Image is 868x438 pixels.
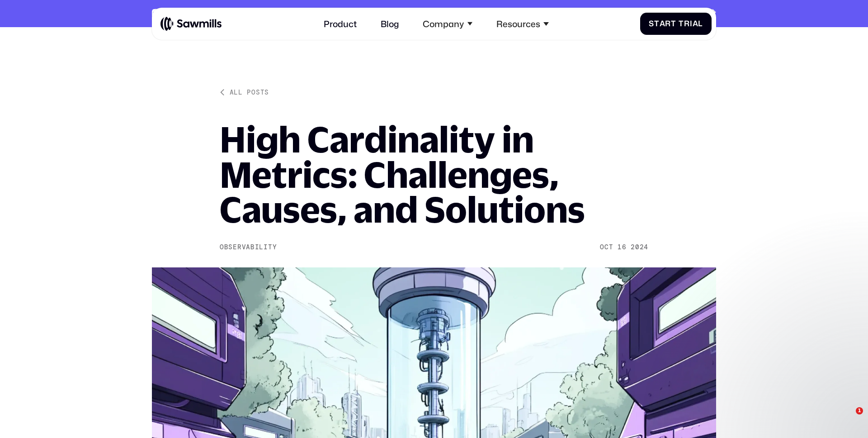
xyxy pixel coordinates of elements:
[698,19,703,28] span: l
[600,243,613,251] div: Oct
[640,13,712,35] a: StartTrial
[496,19,540,29] div: Resources
[665,19,671,28] span: r
[693,19,698,28] span: a
[374,12,406,35] a: Blog
[220,243,277,251] div: Observability
[317,12,363,35] a: Product
[690,19,693,28] span: i
[220,88,269,96] a: All posts
[618,243,626,251] div: 16
[423,19,464,29] div: Company
[837,407,859,429] iframe: Intercom live chat
[654,19,660,28] span: t
[220,122,648,227] h1: High Cardinality in Metrics: Challenges, Causes, and Solutions
[679,19,684,28] span: T
[684,19,690,28] span: r
[660,19,665,28] span: a
[230,88,269,96] div: All posts
[649,19,654,28] span: S
[631,243,648,251] div: 2024
[671,19,676,28] span: t
[856,407,863,414] span: 1
[416,12,479,35] div: Company
[490,12,555,35] div: Resources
